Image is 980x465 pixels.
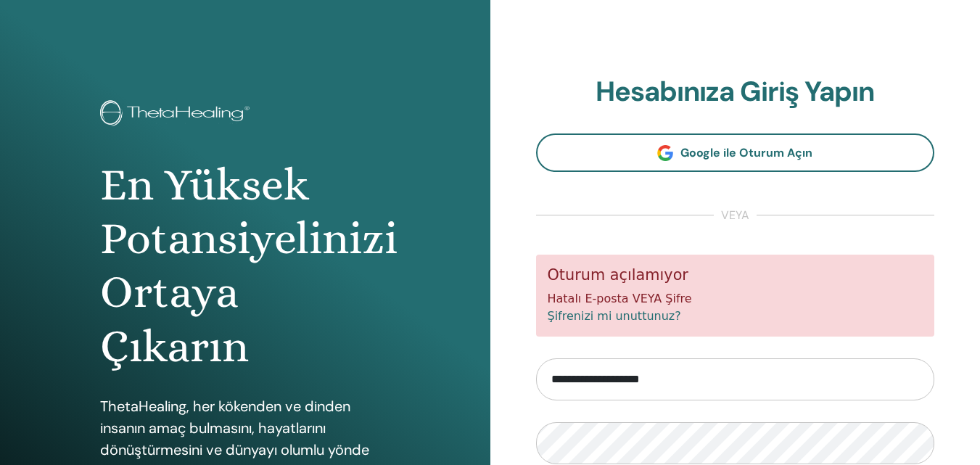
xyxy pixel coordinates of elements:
font: Oturum açılamıyor [548,266,688,284]
font: veya [721,207,749,223]
font: Hesabınıza Giriş Yapın [596,73,874,110]
a: Şifrenizi mi unuttunuz? [548,309,681,323]
font: Hatalı E-posta VEYA Şifre [548,292,692,305]
font: En Yüksek Potansiyelinizi Ortaya Çıkarın [100,159,398,372]
font: Google ile Oturum Açın [680,145,812,160]
a: Google ile Oturum Açın [536,133,935,172]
